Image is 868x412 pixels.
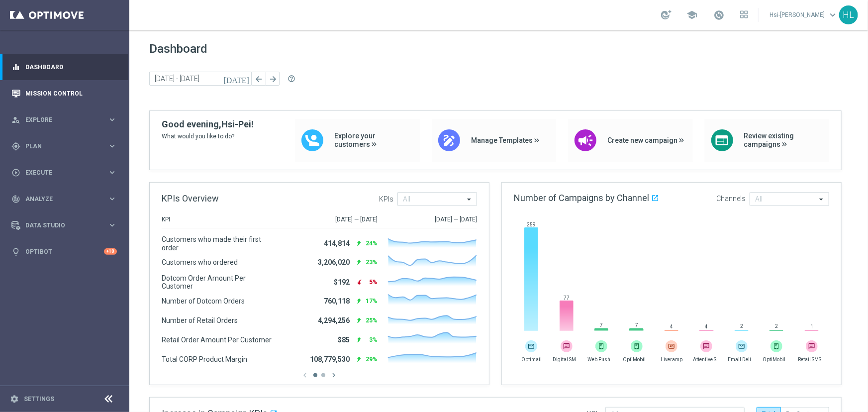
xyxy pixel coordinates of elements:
button: track_changes Analyze keyboard_arrow_right [11,195,117,203]
i: keyboard_arrow_right [107,141,117,151]
i: play_circle_outline [11,168,20,177]
button: equalizer Dashboard [11,63,117,71]
div: Execute [11,168,107,177]
i: keyboard_arrow_right [107,194,117,204]
i: person_search [11,115,20,124]
span: Data Studio [25,222,107,228]
div: Data Studio [11,221,107,230]
span: school [686,9,697,20]
button: person_search Explore keyboard_arrow_right [11,116,117,124]
i: track_changes [11,195,20,204]
i: settings [10,395,19,404]
a: Mission Control [25,80,117,106]
i: equalizer [11,63,20,72]
div: +10 [104,248,117,255]
div: Analyze [11,195,107,204]
a: Dashboard [25,54,117,80]
span: Execute [25,170,107,176]
span: Analyze [25,196,107,202]
i: keyboard_arrow_right [107,220,117,230]
button: gps_fixed Plan keyboard_arrow_right [11,142,117,150]
div: Optibot [11,238,117,265]
div: Mission Control [11,80,117,106]
button: lightbulb Optibot +10 [11,248,117,256]
span: Explore [25,117,107,123]
div: Plan [11,142,107,151]
i: gps_fixed [11,142,20,151]
button: play_circle_outline Execute keyboard_arrow_right [11,169,117,177]
div: Dashboard [11,54,117,80]
i: lightbulb [11,247,20,256]
span: Plan [25,143,107,149]
a: Optibot [25,238,104,265]
a: Settings [24,396,54,402]
div: HL [839,5,858,24]
button: Mission Control [11,90,117,98]
div: Explore [11,115,107,124]
button: Data Studio keyboard_arrow_right [11,221,117,229]
i: keyboard_arrow_right [107,168,117,177]
span: keyboard_arrow_down [827,9,838,20]
i: keyboard_arrow_right [107,115,117,124]
a: Hsi-[PERSON_NAME]keyboard_arrow_down [769,7,839,22]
